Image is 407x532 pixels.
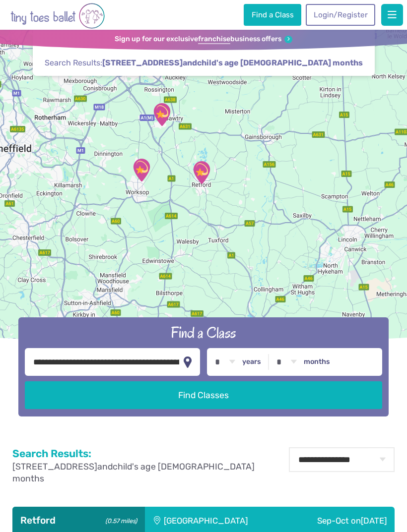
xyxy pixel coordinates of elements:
[20,515,137,527] h3: Retford
[12,462,97,472] span: [STREET_ADDRESS]
[198,35,230,44] strong: franchise
[306,4,375,26] a: Login/Register
[102,58,363,67] strong: and
[10,2,105,30] img: tiny toes ballet
[12,462,255,484] span: child's age [DEMOGRAPHIC_DATA] months
[242,357,261,366] label: years
[361,516,387,526] span: [DATE]
[25,323,383,343] h2: Find a Class
[115,35,292,44] a: Sign up for our exclusivefranchisebusiness offers
[145,98,178,131] div: Harworth and Bircotes Town Hall
[2,336,35,349] img: Google
[102,515,137,525] small: (0.57 miles)
[304,357,330,366] label: months
[125,154,158,186] div: Christ Church
[2,336,35,349] a: Open this area in Google Maps (opens a new window)
[197,58,363,68] span: child's age [DEMOGRAPHIC_DATA] months
[25,381,383,409] button: Find Classes
[185,156,218,189] div: Westhill Community Centre
[12,447,266,460] h2: Search Results:
[244,4,301,26] a: Find a Class
[12,461,266,485] p: and
[102,58,183,68] span: [STREET_ADDRESS]
[33,30,375,76] div: Search Results:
